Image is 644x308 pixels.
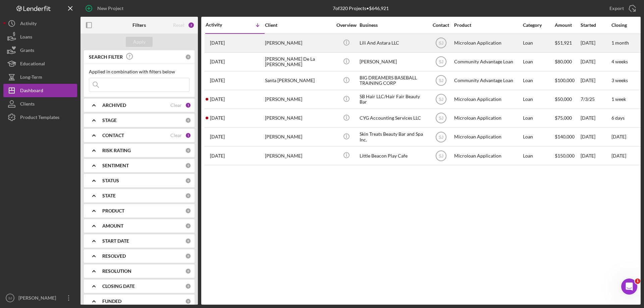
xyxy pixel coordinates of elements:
div: [DATE] [581,109,611,127]
div: Microloan Application [454,147,521,165]
button: New Project [80,2,130,15]
div: 0 [185,163,191,169]
button: Activity [3,17,77,30]
div: 0 [185,147,191,153]
div: $140,000 [555,128,580,146]
div: $50,000 [555,90,580,108]
text: SJ [438,60,443,64]
button: Educational [3,57,77,70]
div: Product [454,22,521,28]
div: Educational [20,57,45,72]
time: 2025-07-16 18:27 [210,97,225,102]
time: 3 weeks [611,77,628,83]
a: Loans [3,30,77,44]
div: Microloan Application [454,90,521,108]
text: SJ [438,116,443,121]
div: Loan [523,147,554,165]
div: [DATE] [581,53,611,71]
div: Activity [20,17,37,32]
div: Loan [523,109,554,127]
b: AMOUNT [102,223,123,229]
div: Client [265,22,332,28]
div: $75,000 [555,109,580,127]
div: Activity [206,22,235,27]
div: Business [360,22,427,28]
div: Loans [20,30,32,45]
div: BIG DREAMERS BASEBALL TRAINING CORP [360,72,427,89]
div: [PERSON_NAME] [265,147,332,165]
div: Product Templates [20,111,59,126]
div: [DATE] [581,34,611,52]
button: Long-Term [3,70,77,84]
button: SJ[PERSON_NAME] [3,291,77,305]
div: Overview [334,22,359,28]
b: Filters [132,22,146,28]
div: [PERSON_NAME] [17,291,60,306]
time: 6 days [611,115,625,121]
div: Clear [170,133,182,138]
div: Skin Treats Beauty Bar and Spa Inc. [360,128,427,146]
div: Microloan Application [454,109,521,127]
div: 0 [185,298,191,304]
div: $80,000 [555,53,580,71]
div: 0 [185,268,191,274]
div: Apply [133,37,146,47]
b: RESOLUTION [102,268,131,274]
div: New Project [97,2,123,15]
text: SJ [438,78,443,83]
time: 2025-07-30 20:46 [210,78,225,83]
time: 2025-04-21 19:07 [210,134,225,139]
div: 0 [185,178,191,184]
div: 0 [185,223,191,229]
time: 2025-03-14 16:18 [210,153,225,159]
span: 1 [635,279,640,284]
div: Microloan Application [454,128,521,146]
b: ARCHIVED [102,103,126,108]
div: Contact [428,22,453,28]
div: Clear [170,103,182,108]
text: SJ [438,153,443,158]
div: CYG Accounting Services LLC [360,109,427,127]
a: Grants [3,44,77,57]
b: START DATE [102,238,129,244]
time: [DATE] [611,153,626,159]
div: Community Advantage Loan [454,53,521,71]
div: Long-Term [20,70,42,85]
b: PRODUCT [102,208,124,213]
div: 1 [185,132,191,138]
div: [DATE] [581,128,611,146]
div: 0 [185,193,191,199]
button: Apply [126,37,153,47]
div: 0 [185,283,191,289]
div: Loan [523,90,554,108]
time: 1 week [611,96,626,102]
b: SENTIMENT [102,163,129,168]
button: Export [603,2,641,15]
div: 0 [185,238,191,244]
b: CONTACT [102,133,124,138]
time: [DATE] [611,134,626,139]
div: 0 [185,117,191,123]
b: STATUS [102,178,119,183]
div: Started [581,22,611,28]
div: $150,000 [555,147,580,165]
div: 1 [185,102,191,108]
div: $100,000 [555,72,580,89]
div: 0 [185,208,191,214]
div: [DATE] [581,147,611,165]
button: Dashboard [3,84,77,97]
text: SJ [8,296,12,300]
div: Dashboard [20,84,43,99]
div: [PERSON_NAME] [360,53,427,71]
div: [PERSON_NAME] De La [PERSON_NAME] [265,53,332,71]
div: [PERSON_NAME] [265,109,332,127]
time: 4 weeks [611,59,628,64]
button: Clients [3,97,77,111]
text: SJ [438,41,443,46]
text: SJ [438,97,443,102]
div: Loan [523,72,554,89]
